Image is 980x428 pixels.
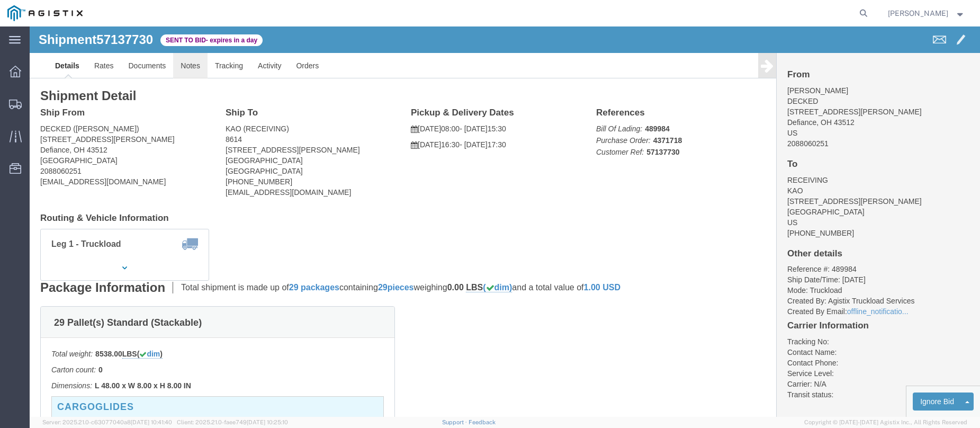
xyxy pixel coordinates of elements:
[887,7,966,20] button: [PERSON_NAME]
[469,419,496,425] a: Feedback
[177,419,288,425] span: Client: 2025.21.0-faee749
[7,5,83,21] img: logo
[888,7,948,19] span: Jesse Jordan
[442,419,469,425] a: Support
[42,419,172,425] span: Server: 2025.21.0-c63077040a8
[247,419,288,425] span: [DATE] 10:25:10
[30,26,980,417] iframe: FS Legacy Container
[804,418,967,427] span: Copyright © [DATE]-[DATE] Agistix Inc., All Rights Reserved
[131,419,172,425] span: [DATE] 10:41:40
